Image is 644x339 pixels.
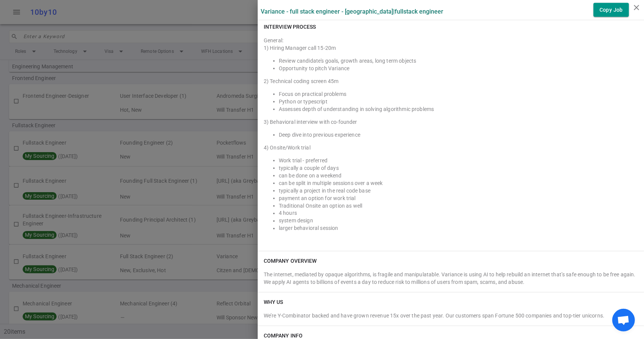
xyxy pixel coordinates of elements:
h6: COMPANY OVERVIEW [264,257,317,265]
li: larger behavioral session [279,225,638,232]
li: 4 hours [279,210,638,217]
li: Assesses depth of understanding in solving algorithmic problems [279,105,638,113]
li: Opportunity to pitch Variance [279,65,638,72]
i: close [632,3,641,12]
li: system design [279,217,638,225]
div: 1) Hiring Manager call 15-20m [264,44,638,52]
li: Work trial - preferred [279,157,638,164]
h6: INTERVIEW PROCESS [264,23,316,31]
div: 3) Behavioral interview with co-founder [264,118,638,126]
li: Review candidate's goals, growth areas, long term objects [279,57,638,65]
li: payment an option for work trial [279,194,638,202]
li: can be done on a weekend [279,172,638,179]
div: 2) Technical coding screen 45m [264,77,638,85]
label: Variance - Full Stack Engineer - [GEOGRAPHIC_DATA] | Fullstack Engineer [261,8,443,15]
li: typically a project in the real code base [279,187,638,194]
li: Focus on practical problems [279,90,638,98]
div: Open chat [612,309,635,331]
h6: WHY US [264,299,283,306]
li: Deep dive into previous experience [279,131,638,139]
div: The internet, mediated by opaque algorithms, is fragile and manipulatable. Variance is using AI t... [264,271,638,286]
li: typically a couple of days [279,164,638,172]
li: can be split in multiple sessions over a week [279,179,638,187]
li: Traditional Onsite an option as well [279,202,638,210]
div: We’re Y-Combinator backed and have grown revenue 15x over the past year. Our customers span Fortu... [264,312,638,320]
div: General: [264,34,638,245]
li: Python or typescript [279,98,638,105]
div: 4) Onsite/Work trial [264,144,638,151]
button: Copy Job [593,3,629,17]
